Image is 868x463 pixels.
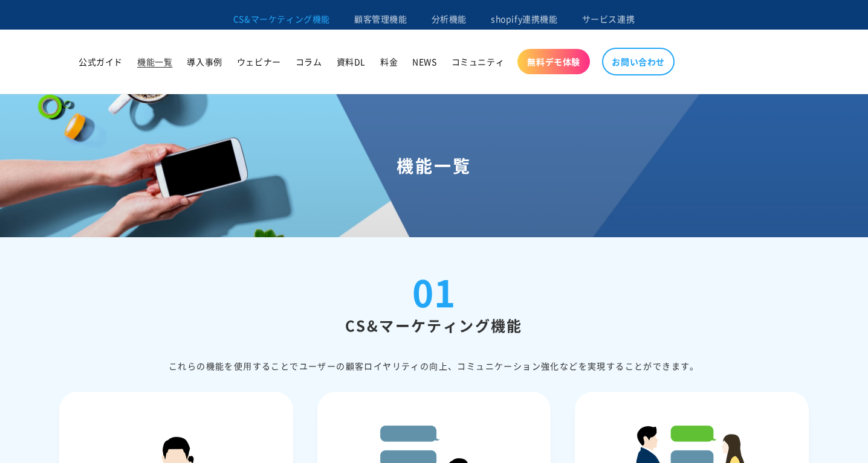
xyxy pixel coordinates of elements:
a: コラム [288,49,329,74]
a: 料金 [373,49,405,74]
a: 公式ガイド [71,49,130,74]
a: 機能一覧 [130,49,180,74]
a: NEWS [405,49,444,74]
a: コミュニティ [444,49,512,74]
a: 導入事例 [180,49,229,74]
a: 無料デモ体験 [517,49,590,74]
span: 公式ガイド [79,56,123,67]
span: コミュニティ [452,56,505,67]
h1: 機能一覧 [15,155,853,176]
span: 導入事例 [187,56,222,67]
span: 機能一覧 [137,56,172,67]
span: お問い合わせ [612,56,665,67]
a: ウェビナー [230,49,288,74]
span: NEWS [412,56,436,67]
div: 01 [412,273,455,310]
span: ウェビナー [237,56,281,67]
span: 資料DL [337,56,366,67]
h2: CS&マーケティング機能 [59,316,809,334]
span: 料金 [380,56,398,67]
span: 無料デモ体験 [527,56,580,67]
div: これらの機能を使⽤することでユーザーの顧客ロイヤリティの向上、コミュニケーション強化などを実現することができます。 [59,359,809,374]
a: お問い合わせ [602,48,675,75]
span: コラム [296,56,322,67]
a: 資料DL [329,49,373,74]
